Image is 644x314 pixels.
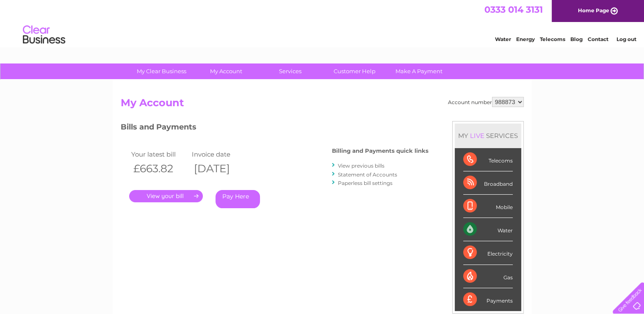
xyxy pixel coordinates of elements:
[127,63,196,79] a: My Clear Business
[129,160,190,177] th: £663.82
[332,148,428,154] h4: Billing and Payments quick links
[190,160,251,177] th: [DATE]
[129,149,190,160] td: Your latest bill
[463,288,513,311] div: Payments
[588,36,608,42] a: Contact
[121,97,524,113] h2: My Account
[463,195,513,218] div: Mobile
[320,63,390,79] a: Customer Help
[468,132,486,140] div: LIVE
[384,63,454,79] a: Make A Payment
[191,63,261,79] a: My Account
[338,171,397,178] a: Statement of Accounts
[616,36,636,42] a: Log out
[190,149,251,160] td: Invoice date
[484,4,543,15] a: 0333 014 3131
[516,36,535,42] a: Energy
[495,36,511,42] a: Water
[570,36,583,42] a: Blog
[255,63,325,79] a: Services
[129,190,203,202] a: .
[448,97,524,107] div: Account number
[455,124,521,148] div: MY SERVICES
[463,171,513,195] div: Broadband
[121,121,428,136] h3: Bills and Payments
[338,163,384,169] a: View previous bills
[22,22,66,48] img: logo.png
[122,5,522,41] div: Clear Business is a trading name of Verastar Limited (registered in [GEOGRAPHIC_DATA] No. 3667643...
[463,241,513,264] div: Electricity
[463,218,513,241] div: Water
[338,180,392,186] a: Paperless bill settings
[216,190,260,208] a: Pay Here
[463,265,513,288] div: Gas
[463,148,513,171] div: Telecoms
[540,36,565,42] a: Telecoms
